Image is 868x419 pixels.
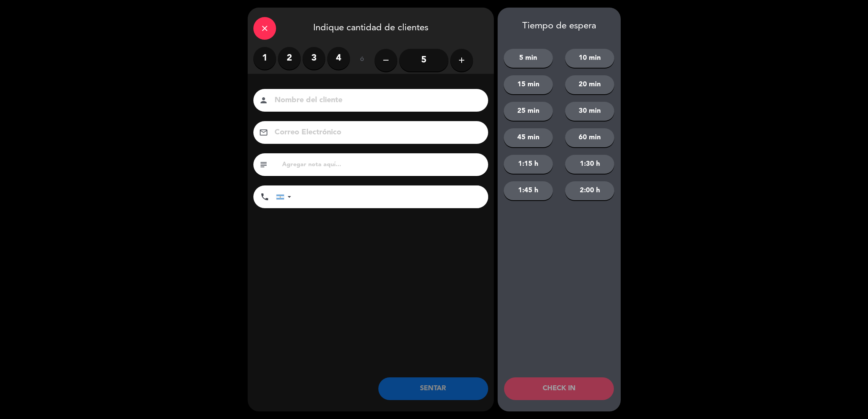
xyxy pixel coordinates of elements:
button: 25 min [504,102,553,121]
button: 1:30 h [565,155,614,174]
button: add [450,49,473,72]
button: 20 min [565,75,614,94]
i: person [259,96,268,105]
div: Indique cantidad de clientes [248,8,494,47]
button: remove [375,49,397,72]
label: 3 [303,47,325,70]
button: 1:45 h [504,181,553,200]
input: Agregar nota aquí... [281,159,482,170]
button: CHECK IN [504,377,614,400]
div: Tiempo de espera [498,21,621,32]
div: Argentina: +54 [276,186,294,208]
button: 5 min [504,49,553,68]
i: close [260,24,269,33]
button: 1:15 h [504,155,553,174]
i: phone [260,192,269,201]
button: 2:00 h [565,181,614,200]
input: Correo Electrónico [274,126,478,139]
label: 2 [278,47,301,70]
button: SENTAR [378,377,488,400]
i: remove [381,56,390,65]
div: ó [350,47,375,73]
label: 4 [327,47,350,70]
button: 60 min [565,128,614,147]
i: email [259,128,268,137]
button: 30 min [565,102,614,121]
input: Nombre del cliente [274,94,478,107]
button: 15 min [504,75,553,94]
button: 10 min [565,49,614,68]
i: subject [259,160,268,169]
button: 45 min [504,128,553,147]
label: 1 [253,47,276,70]
i: add [457,56,466,65]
